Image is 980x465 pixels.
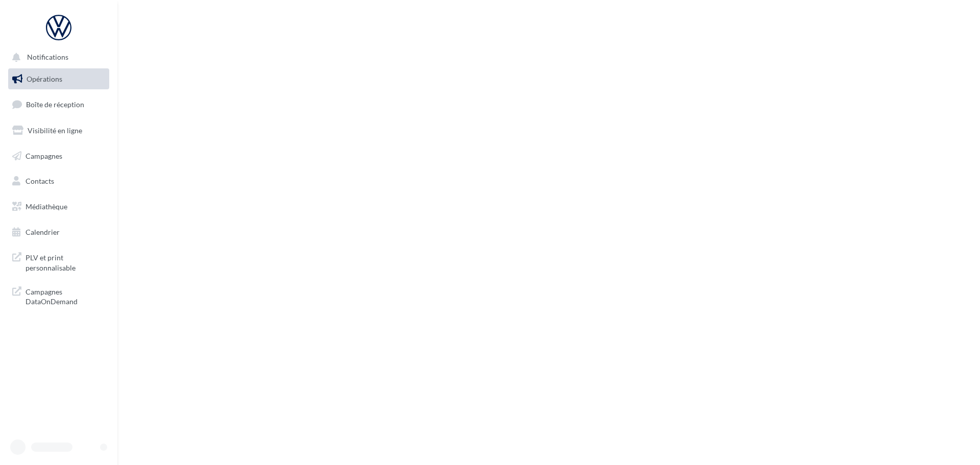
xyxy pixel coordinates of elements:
span: Boîte de réception [26,100,84,109]
a: Contacts [6,170,111,192]
a: Calendrier [6,222,111,243]
a: Campagnes DataOnDemand [6,281,111,311]
span: Contacts [26,177,54,185]
a: Campagnes [6,145,111,167]
a: Médiathèque [6,196,111,217]
a: Opérations [6,68,111,90]
span: Visibilité en ligne [28,126,82,135]
span: Campagnes [26,151,62,160]
span: Opérations [27,75,62,83]
a: Visibilité en ligne [6,120,111,141]
span: Calendrier [26,228,60,236]
span: Médiathèque [26,202,67,211]
a: Boîte de réception [6,93,111,115]
span: Campagnes DataOnDemand [26,285,105,307]
span: PLV et print personnalisable [26,251,105,273]
a: PLV et print personnalisable [6,247,111,277]
span: Notifications [27,53,68,62]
